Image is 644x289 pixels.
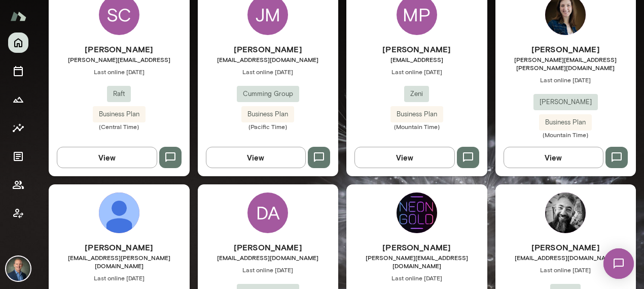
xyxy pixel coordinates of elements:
span: Last online [DATE] [49,274,190,282]
span: Business Plan [390,109,443,119]
button: View [57,147,157,168]
button: Documents [8,146,28,167]
span: (Pacific Time) [198,122,339,131]
img: Derek Davies [397,192,437,233]
img: Drew Stark [99,192,139,233]
h6: [PERSON_NAME] [198,43,339,55]
button: Insights [8,118,28,138]
button: View [504,147,604,168]
span: Cumming Group [237,89,299,99]
h6: [PERSON_NAME] [49,241,190,253]
img: Michael Alden [6,256,30,281]
span: Business Plan [93,109,146,119]
span: Raft [107,89,131,99]
button: View [206,147,306,168]
span: Last online [DATE] [346,274,487,282]
span: [EMAIL_ADDRESS][DOMAIN_NAME] [495,253,636,262]
span: [EMAIL_ADDRESS][DOMAIN_NAME] [198,55,339,63]
button: Sessions [8,61,28,81]
div: DA [247,192,288,233]
span: (Central Time) [49,122,190,131]
h6: [PERSON_NAME] [49,43,190,55]
span: [EMAIL_ADDRESS][PERSON_NAME][DOMAIN_NAME] [49,253,190,270]
span: (Mountain Time) [346,122,487,131]
span: [EMAIL_ADDRESS][DOMAIN_NAME] [198,253,339,262]
h6: [PERSON_NAME] [346,241,487,253]
h6: [PERSON_NAME] [495,43,636,55]
span: [PERSON_NAME] [533,97,598,107]
h6: [PERSON_NAME] [495,241,636,253]
button: Client app [8,203,28,223]
span: Business Plan [539,117,592,127]
span: Last online [DATE] [198,266,339,274]
span: (Mountain Time) [495,131,636,139]
span: Last online [DATE] [198,68,339,76]
h6: [PERSON_NAME] [198,241,339,253]
span: Business Plan [241,109,294,119]
button: Home [8,33,28,53]
button: View [354,147,455,168]
span: [EMAIL_ADDRESS] [346,55,487,63]
img: Matt Cleghorn [545,192,586,233]
button: Growth Plan [8,89,28,110]
span: [PERSON_NAME][EMAIL_ADDRESS][PERSON_NAME][DOMAIN_NAME] [495,55,636,72]
span: Last online [DATE] [495,76,636,84]
span: Last online [DATE] [346,68,487,76]
span: Last online [DATE] [495,266,636,274]
span: Last online [DATE] [49,68,190,76]
span: [PERSON_NAME][EMAIL_ADDRESS] [49,55,190,63]
span: Zeni [404,89,429,99]
h6: [PERSON_NAME] [346,43,487,55]
span: [PERSON_NAME][EMAIL_ADDRESS][DOMAIN_NAME] [346,253,487,270]
img: Mento [10,7,26,26]
button: Members [8,175,28,195]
